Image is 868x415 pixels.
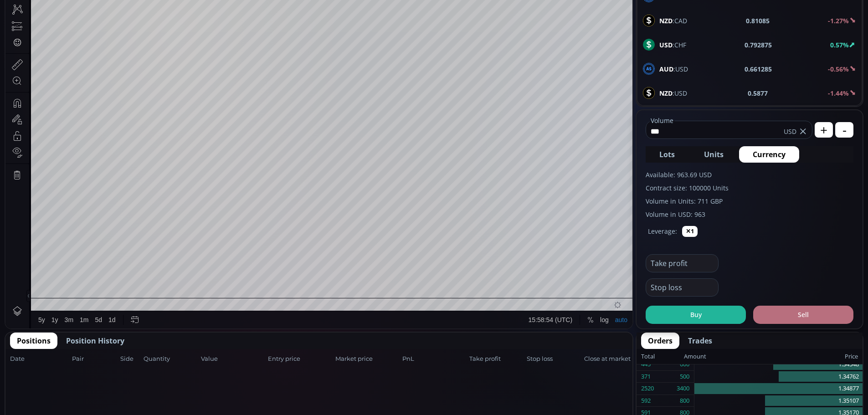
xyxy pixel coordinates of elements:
[523,400,567,407] span: 15:58:54 (UTC)
[72,354,118,364] span: Pair
[103,400,110,407] div: 1d
[60,21,129,29] div: Great British Pound
[682,226,698,237] button: ✕1
[469,354,524,364] span: Take profit
[694,383,863,395] div: 1.34877
[641,383,654,395] div: 2520
[335,354,400,364] span: Market price
[189,22,213,29] div: 1.366120
[247,22,252,29] div: C
[144,354,198,364] span: Quantity
[74,400,83,407] div: 1m
[659,149,675,160] span: Lots
[646,196,853,206] label: Volume in Units: 711 GBP
[136,21,144,29] div: Market open
[17,335,51,346] span: Positions
[641,371,651,383] div: 371
[595,400,603,407] div: log
[10,333,57,349] button: Positions
[659,64,688,74] span: :USD
[591,395,606,412] div: Toggle Log Scale
[704,149,724,160] span: Units
[828,16,849,25] b: -1.27%
[279,22,334,29] div: −0.007795 (−0.57%)
[646,146,688,163] button: Lots
[648,335,673,346] span: Orders
[46,400,53,407] div: 1y
[828,65,849,73] b: -0.56%
[77,5,82,12] div: D
[122,395,137,412] div: Go to
[527,354,581,364] span: Stop loss
[753,149,786,160] span: Currency
[746,16,770,26] b: 0.81085
[659,16,687,26] span: :CAD
[252,22,277,29] div: 1.354645
[659,41,673,49] b: USD
[694,395,863,407] div: 1.35107
[784,127,796,136] span: USD
[268,354,332,364] span: Entry price
[659,89,673,97] b: NZD
[216,22,220,29] div: L
[641,333,679,349] button: Orders
[641,351,684,363] div: Total
[659,65,673,73] b: AUD
[753,306,853,324] button: Sell
[201,354,265,364] span: Value
[151,22,156,29] div: O
[579,395,591,412] div: Toggle Percentage
[184,22,188,29] div: H
[835,122,853,138] button: -
[748,88,768,98] b: 0.5877
[8,122,15,130] div: 
[584,354,628,364] span: Close at market
[659,16,673,25] b: NZD
[10,354,69,364] span: Date
[680,371,689,383] div: 500
[66,335,124,346] span: Position History
[828,89,849,97] b: -1.44%
[706,351,858,363] div: Price
[156,22,181,29] div: 1.362560
[646,306,746,324] button: Buy
[33,400,40,407] div: 5y
[170,5,198,12] div: Indicators
[646,210,853,219] label: Volume in USD: 963
[684,351,706,363] div: Amount
[30,33,49,40] div: Volume
[681,333,719,349] button: Trades
[53,33,78,40] div: 181.699K
[680,395,689,407] div: 800
[659,40,686,50] span: :CHF
[610,400,622,407] div: auto
[45,21,60,29] div: 1D
[745,64,772,74] b: 0.661285
[690,146,737,163] button: Units
[220,22,244,29] div: 1.353420
[606,395,625,412] div: Toggle Auto Scale
[745,40,772,50] b: 0.792875
[120,354,141,364] span: Side
[646,170,853,179] label: Available: 963.69 USD
[739,146,799,163] button: Currency
[59,400,68,407] div: 3m
[648,226,677,236] label: Leverage:
[90,400,97,407] div: 5d
[30,21,45,29] div: GBP
[123,5,149,12] div: Compare
[402,354,467,364] span: PnL
[59,333,131,349] button: Position History
[21,373,25,385] div: Hide Drawings Toolbar
[641,395,651,407] div: 592
[694,371,863,383] div: 1.34762
[520,395,570,412] button: 15:58:54 (UTC)
[646,183,853,193] label: Contract size: 100000 Units
[677,383,689,395] div: 3400
[659,88,687,98] span: :USD
[694,359,863,371] div: 1.34548
[815,122,833,138] button: +
[688,335,712,346] span: Trades
[830,41,849,49] b: 0.57%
